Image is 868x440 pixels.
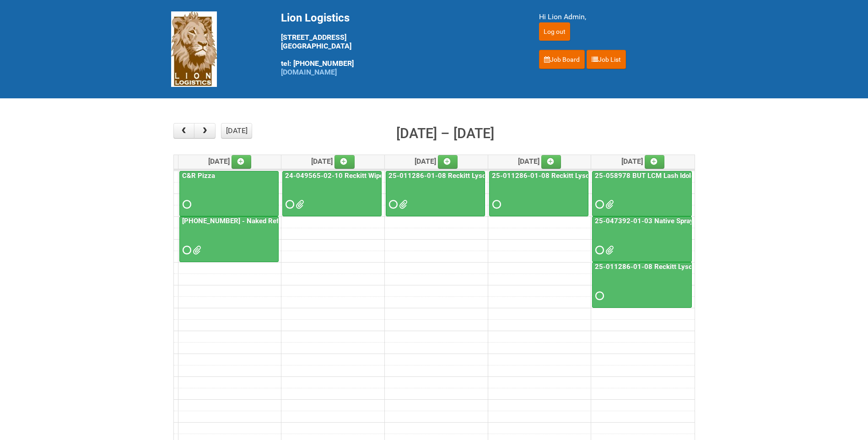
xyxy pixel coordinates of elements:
[492,201,499,208] span: Requested
[541,155,561,169] a: Add an event
[645,155,665,169] a: Add an event
[595,247,602,253] span: Requested
[334,155,355,169] a: Add an event
[179,216,279,262] a: [PHONE_NUMBER] - Naked Reformulation
[592,216,692,262] a: 25-047392-01-03 Native Spray Rapid Response
[489,171,588,217] a: 25-011286-01-08 Reckitt Lysol Laundry Scented - BLINDING (hold slot)
[281,11,516,76] div: [STREET_ADDRESS] [GEOGRAPHIC_DATA] tel: [PHONE_NUMBER]
[386,171,485,217] a: 25-011286-01-08 Reckitt Lysol Laundry Scented
[286,201,292,208] span: Requested
[592,171,692,217] a: 25-058978 BUT LCM Lash Idole US / Retest
[490,172,716,180] a: 25-011286-01-08 Reckitt Lysol Laundry Scented - BLINDING (hold slot)
[587,50,626,69] a: Job List
[396,123,494,144] h2: [DATE] – [DATE]
[221,123,252,139] button: [DATE]
[387,172,542,180] a: 25-011286-01-08 Reckitt Lysol Laundry Scented
[180,172,217,180] a: C&R Pizza
[539,11,697,22] div: Hi Lion Admin,
[281,11,350,24] span: Lion Logistics
[592,262,692,308] a: 25-011286-01-08 Reckitt Lysol Laundry Scented - BLINDING (hold slot)
[283,172,441,180] a: 24-049565-02-10 Reckitt Wipes HUT Stages 1-3
[539,22,570,41] input: Log out
[282,171,382,217] a: 24-049565-02-10 Reckitt Wipes HUT Stages 1-3
[593,172,733,180] a: 25-058978 BUT LCM Lash Idole US / Retest
[605,247,612,253] span: 25-047392-01-03 - MDN.xlsx 25-047392-01-03 JNF.DOC
[171,11,217,87] img: Lion Logistics
[593,217,747,225] a: 25-047392-01-03 Native Spray Rapid Response
[296,201,302,208] span: 24-049565-02-10 - MDN 2.xlsx 24-049565-02-10 - JNF.DOC 24-049565-02-10 - MDN.xlsx
[593,263,819,271] a: 25-011286-01-08 Reckitt Lysol Laundry Scented - BLINDING (hold slot)
[232,155,252,169] a: Add an event
[179,171,279,217] a: C&R Pizza
[605,201,612,208] span: MDN (2) 25-058978-01-08.xlsx LPF 25-058978-01-08.xlsx CELL 1.pdf CELL 2.pdf CELL 3.pdf CELL 4.pdf...
[539,50,585,69] a: Job Board
[208,157,252,166] span: [DATE]
[193,247,199,253] span: MDN - 25-055556-01 (2).xlsx MDN - 25-055556-01.xlsx JNF - 25-055556-01.doc
[281,68,337,76] a: [DOMAIN_NAME]
[180,217,313,225] a: [PHONE_NUMBER] - Naked Reformulation
[183,201,189,208] span: Requested
[518,157,561,166] span: [DATE]
[438,155,458,169] a: Add an event
[621,157,665,166] span: [DATE]
[595,201,602,208] span: Requested
[399,201,405,208] span: 25-011286-01 - MDN (2).xlsx 25-011286-01-08 - JNF.DOC 25-011286-01 - MDN.xlsx
[183,247,189,253] span: Requested
[415,157,458,166] span: [DATE]
[171,44,217,53] a: Lion Logistics
[595,293,602,299] span: Requested
[389,201,395,208] span: Requested
[311,157,355,166] span: [DATE]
